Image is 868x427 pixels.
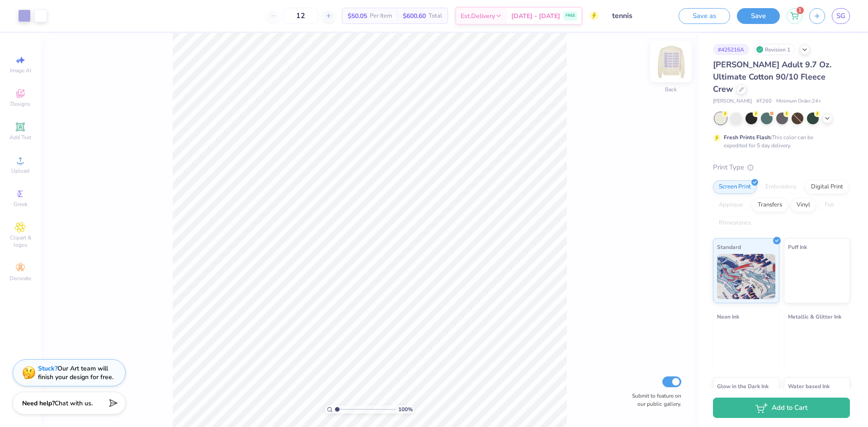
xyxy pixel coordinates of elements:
[38,364,113,381] div: Our Art team will finish your design for free.
[788,242,807,252] span: Puff Ink
[55,399,93,408] span: Chat with us.
[511,11,560,21] span: [DATE] - [DATE]
[713,216,757,230] div: Rhinestones
[283,8,318,24] input: – –
[752,198,788,212] div: Transfers
[566,13,575,19] span: FREE
[461,11,495,21] span: Est. Delivery
[713,180,757,194] div: Screen Print
[38,364,57,373] strong: Stuck?
[788,381,830,391] span: Water based Ink
[788,324,846,369] img: Metallic & Glitter Ink
[713,162,850,173] div: Print Type
[717,254,775,299] img: Standard
[713,198,749,212] div: Applique
[627,392,681,408] label: Submit to feature on our public gallery.
[713,44,749,55] div: # 425216A
[754,44,795,55] div: Revision 1
[398,405,413,413] span: 100 %
[713,398,850,418] button: Add to Cart
[805,180,849,194] div: Digital Print
[679,8,730,24] button: Save as
[14,201,28,208] span: Greek
[713,98,752,105] span: [PERSON_NAME]
[653,43,689,80] img: Back
[717,381,769,391] span: Glow in the Dark Ink
[10,67,31,74] span: Image AI
[717,324,775,369] img: Neon Ink
[22,399,55,408] strong: Need help?
[788,254,846,299] img: Puff Ink
[724,133,835,150] div: This color can be expedited for 5 day delivery.
[832,8,850,24] a: SG
[9,134,31,141] span: Add Text
[11,167,29,174] span: Upload
[403,11,426,21] span: $600.60
[10,100,30,108] span: Designs
[713,59,831,94] span: [PERSON_NAME] Adult 9.7 Oz. Ultimate Cotton 90/10 Fleece Crew
[724,134,772,141] strong: Fresh Prints Flash:
[665,85,677,94] div: Back
[759,180,802,194] div: Embroidery
[819,198,840,212] div: Foil
[5,234,36,249] span: Clipart & logos
[788,312,841,321] span: Metallic & Glitter Ink
[836,11,845,21] span: SG
[9,275,31,282] span: Decorate
[717,242,741,252] span: Standard
[370,11,392,21] span: Per Item
[797,7,804,14] span: 1
[348,11,367,21] span: $50.05
[737,8,780,24] button: Save
[791,198,816,212] div: Vinyl
[756,98,772,105] span: # F260
[776,98,821,105] span: Minimum Order: 24 +
[429,11,442,21] span: Total
[717,312,739,321] span: Neon Ink
[605,7,672,25] input: Untitled Design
